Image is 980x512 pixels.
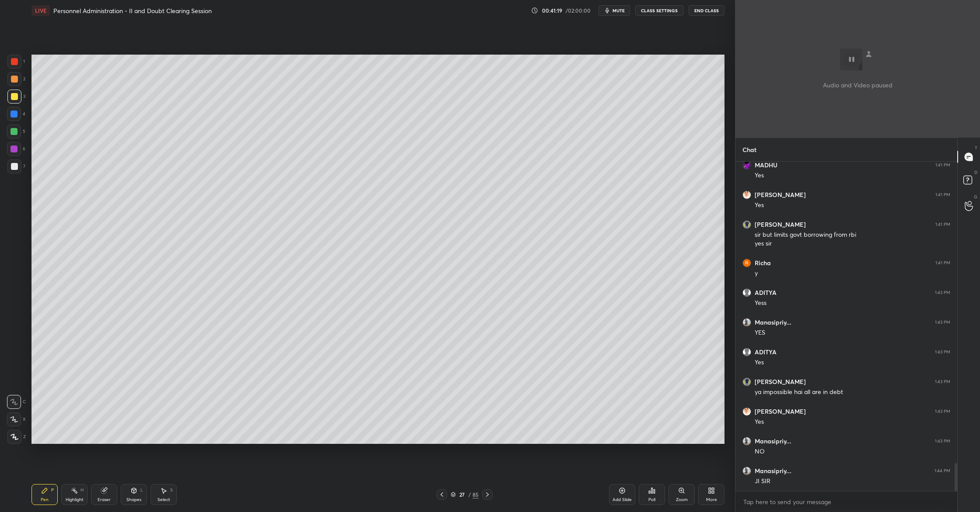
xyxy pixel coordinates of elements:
div: 1:41 PM [935,163,950,168]
img: a46bbc76ec7042f5af711d42bc48e404.jpg [742,220,751,229]
div: Yes [755,358,950,367]
h6: Manasipriy... [755,437,791,445]
h6: [PERSON_NAME] [755,378,806,386]
div: 1:41 PM [935,222,950,227]
div: 1:44 PM [934,468,950,474]
div: Zoom [676,498,688,502]
img: default.png [742,288,751,297]
div: YES [755,329,950,337]
div: NO [755,447,950,456]
div: Add Slide [612,498,632,502]
div: 3 [7,90,25,104]
div: C [7,395,26,409]
div: 1:43 PM [935,349,950,355]
h6: [PERSON_NAME] [755,221,806,228]
div: 1:43 PM [935,439,950,444]
div: 6 [7,142,25,156]
div: / [468,492,471,497]
div: Pen [41,498,49,502]
div: Yes [755,171,950,180]
div: L [140,488,143,492]
div: 1:43 PM [935,290,950,295]
h6: [PERSON_NAME] [755,191,806,199]
button: CLASS SETTINGS [635,5,683,16]
div: More [706,498,717,502]
h6: Manasipriy... [755,318,791,326]
div: JI SIR [755,477,950,486]
div: 7 [7,159,25,173]
h6: ADITYA [755,289,777,297]
img: default.png [742,348,751,356]
div: Highlight [66,498,84,502]
div: 1:41 PM [935,260,950,266]
p: Audio and Video paused [823,80,892,90]
div: 4 [7,107,25,121]
h6: [PERSON_NAME] [755,408,806,415]
h4: Personnel Administration - II and Doubt Clearing Session [53,7,212,15]
div: sir but limits govt borrowing from rbi [755,231,950,239]
img: edf30ddf2a484a3c8e4d4ac415608574.jpg [742,190,751,199]
div: Select [157,498,170,502]
div: 1:41 PM [935,192,950,197]
h6: ADITYA [755,348,777,356]
div: Eraser [98,498,111,502]
div: Z [7,430,26,444]
img: 6eae18f51f5c4913bb493084b38649c6.jpg [742,467,751,475]
img: ac55791257df4c1cab41462514aced6e.jpg [742,161,751,170]
div: P [51,488,54,492]
div: 85 [472,491,479,498]
div: Shapes [126,498,141,502]
img: 6eae18f51f5c4913bb493084b38649c6.jpg [742,318,751,327]
div: grid [735,162,957,491]
div: 27 [458,492,466,497]
h6: Richa [755,259,771,267]
p: T [975,145,977,151]
div: Yess [755,299,950,308]
span: mute [612,7,625,14]
p: Chat [735,138,763,161]
div: 2 [7,72,25,86]
div: 1:43 PM [935,379,950,384]
img: a46bbc76ec7042f5af711d42bc48e404.jpg [742,377,751,386]
div: 1:43 PM [935,409,950,414]
div: Poll [648,498,655,502]
div: Yes [755,418,950,426]
h6: MADHU [755,161,777,169]
div: 5 [7,125,25,138]
div: S [170,488,173,492]
img: 43004ca2087c4701a5e76dbdaf81d395.jpg [742,259,751,267]
div: Yes [755,201,950,210]
div: H [80,488,84,492]
img: edf30ddf2a484a3c8e4d4ac415608574.jpg [742,407,751,416]
div: y [755,269,950,278]
div: LIVE [31,5,50,16]
div: ya impossible hai all are in debt [755,388,950,397]
h6: Manasipriy... [755,467,791,475]
div: 1:43 PM [935,320,950,325]
button: mute [598,5,630,16]
div: yes sir [755,239,950,248]
div: X [7,412,26,426]
p: G [974,194,977,200]
div: 1 [7,55,25,69]
button: End Class [689,5,724,16]
p: D [974,169,977,176]
img: 6eae18f51f5c4913bb493084b38649c6.jpg [742,437,751,446]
